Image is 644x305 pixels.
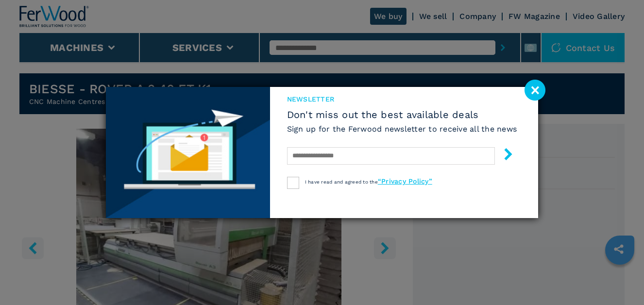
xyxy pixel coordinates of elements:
[287,109,517,120] span: Don't miss out the best available deals
[287,123,517,135] h6: Sign up for the Ferwood newsletter to receive all the news
[378,177,432,185] a: “Privacy Policy”
[106,87,270,218] img: Newsletter image
[305,179,432,185] span: I have read and agreed to the
[287,94,517,104] span: newsletter
[492,144,514,167] button: submit-button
